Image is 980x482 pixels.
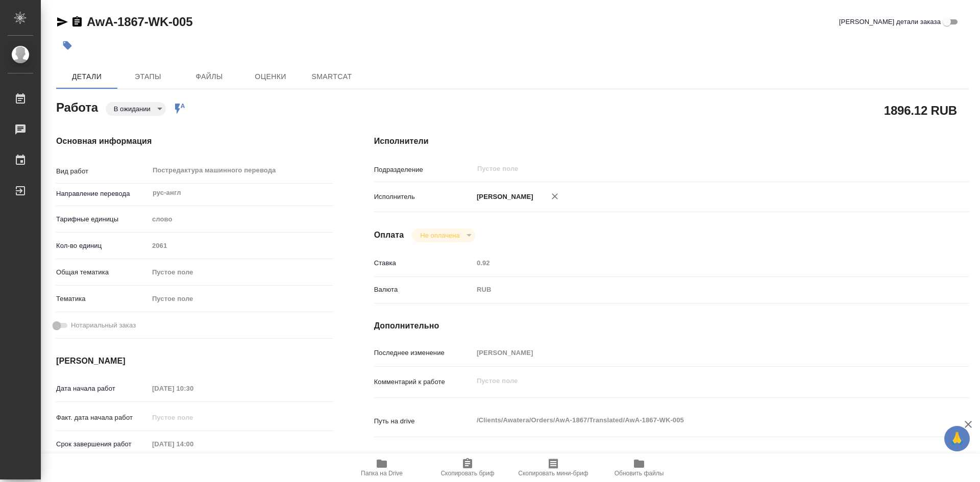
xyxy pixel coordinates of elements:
p: Факт. дата начала работ [56,413,149,423]
p: Исполнитель [374,192,473,202]
h4: [PERSON_NAME] [56,355,333,367]
span: Скопировать бриф [440,470,494,477]
h4: Дополнительно [374,320,969,332]
h4: Оплата [374,229,404,241]
button: Скопировать ссылку для ЯМессенджера [56,16,68,28]
div: В ожидании [412,229,475,242]
input: Пустое поле [476,163,895,175]
span: SmartCat [307,70,356,83]
span: 🙏 [948,428,966,449]
input: Пустое поле [149,437,238,451]
span: [PERSON_NAME] детали заказа [839,17,941,27]
button: Добавить тэг [56,34,79,57]
div: Пустое поле [152,267,321,277]
p: Вид работ [56,166,149,176]
h2: 1896.12 RUB [884,102,957,119]
p: [PERSON_NAME] [473,192,533,202]
textarea: /Clients/Awatera/Orders/AwA-1867/Translated/AwA-1867-WK-005 [473,412,919,429]
p: Тематика [56,294,149,304]
button: Скопировать мини-бриф [510,453,596,482]
h4: Исполнители [374,135,969,147]
p: Дата начала работ [56,384,149,394]
input: Пустое поле [149,238,333,253]
p: Срок завершения работ [56,439,149,449]
span: Детали [62,70,111,83]
div: В ожидании [106,102,166,116]
span: Нотариальный заказ [71,320,136,331]
p: Комментарий к работе [374,377,473,387]
h2: Работа [56,97,98,116]
div: слово [149,211,333,228]
button: Удалить исполнителя [544,185,566,208]
p: Путь на drive [374,416,473,426]
input: Пустое поле [149,381,238,396]
div: RUB [473,281,919,298]
button: Обновить файлы [596,453,682,482]
span: Файлы [185,70,234,83]
button: 🙏 [944,426,970,451]
button: Папка на Drive [339,453,425,482]
input: Пустое поле [473,256,919,270]
p: Подразделение [374,165,473,175]
div: Пустое поле [152,294,321,304]
p: Направление перевода [56,189,149,199]
button: Скопировать бриф [425,453,510,482]
span: Этапы [124,70,173,83]
span: Оценки [246,70,295,83]
button: В ожидании [111,105,154,113]
input: Пустое поле [149,410,238,425]
p: Общая тематика [56,267,149,277]
div: Пустое поле [149,264,333,281]
p: Тарифные единицы [56,214,149,224]
button: Скопировать ссылку [71,16,83,28]
p: Кол-во единиц [56,241,149,251]
p: Ставка [374,258,473,268]
p: Последнее изменение [374,348,473,358]
p: Валюта [374,285,473,295]
button: Не оплачена [417,231,462,240]
span: Папка на Drive [361,470,403,477]
div: Пустое поле [149,290,333,308]
h4: Основная информация [56,135,333,147]
span: Обновить файлы [615,470,664,477]
span: Скопировать мини-бриф [518,470,588,477]
a: AwA-1867-WK-005 [87,15,192,29]
input: Пустое поле [473,345,919,360]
